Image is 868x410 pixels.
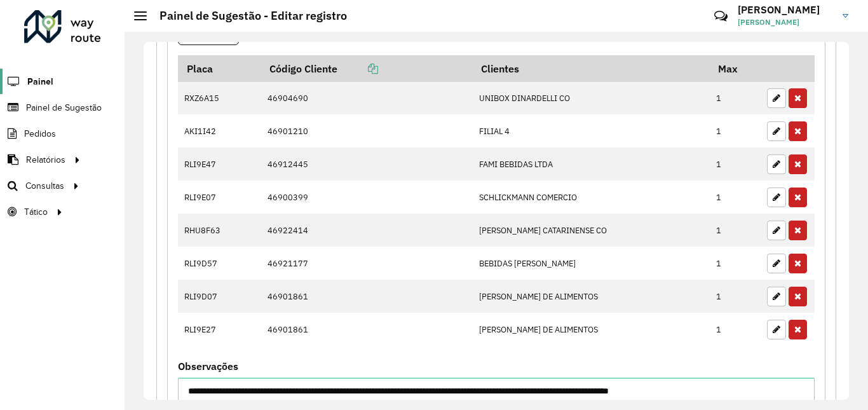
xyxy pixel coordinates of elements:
[710,82,761,115] td: 1
[27,75,53,88] span: Painel
[710,55,761,82] th: Max
[178,55,261,82] th: Placa
[261,280,472,313] td: 46901861
[473,82,710,115] td: UNIBOX DINARDELLI CO
[710,280,761,313] td: 1
[25,179,64,193] span: Consultas
[178,114,261,147] td: AKI1I42
[710,313,761,346] td: 1
[261,181,472,214] td: 46900399
[738,4,833,16] h3: [PERSON_NAME]
[473,280,710,313] td: [PERSON_NAME] DE ALIMENTOS
[261,82,472,115] td: 46904690
[178,280,261,313] td: RLI9D07
[473,55,710,82] th: Clientes
[710,114,761,147] td: 1
[473,147,710,181] td: FAMI BEBIDAS LTDA
[738,17,833,28] span: [PERSON_NAME]
[473,247,710,280] td: BEBIDAS [PERSON_NAME]
[178,181,261,214] td: RLI9E07
[178,313,261,346] td: RLI9E27
[24,205,48,219] span: Tático
[178,82,261,115] td: RXZ6A15
[26,101,102,114] span: Painel de Sugestão
[261,214,472,247] td: 46922414
[337,62,378,75] a: Copiar
[178,359,238,374] label: Observações
[710,181,761,214] td: 1
[710,214,761,247] td: 1
[26,153,65,167] span: Relatórios
[178,214,261,247] td: RHU8F63
[261,55,472,82] th: Código Cliente
[473,313,710,346] td: [PERSON_NAME] DE ALIMENTOS
[473,181,710,214] td: SCHLICKMANN COMERCIO
[24,127,56,140] span: Pedidos
[707,3,735,30] a: Contato Rápido
[710,147,761,181] td: 1
[178,147,261,181] td: RLI9E47
[261,247,472,280] td: 46921177
[473,114,710,147] td: FILIAL 4
[178,247,261,280] td: RLI9D57
[710,247,761,280] td: 1
[473,214,710,247] td: [PERSON_NAME] CATARINENSE CO
[261,147,472,181] td: 46912445
[261,114,472,147] td: 46901210
[147,9,347,23] h2: Painel de Sugestão - Editar registro
[261,313,472,346] td: 46901861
